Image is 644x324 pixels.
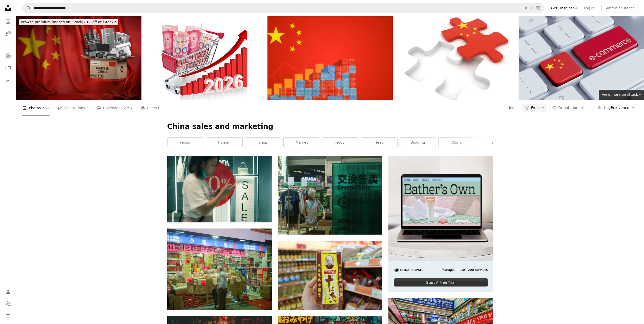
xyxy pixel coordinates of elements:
[581,4,597,12] a: Log in
[3,16,13,26] a: Photos
[158,105,160,111] span: 0
[3,299,13,309] button: Language
[322,138,359,148] a: indoor
[388,156,493,292] a: Manage and sell your servicesStart A Free Trial
[548,4,581,12] a: Get Unsplash+
[21,20,117,24] span: 20% off at iStock ↗
[167,187,272,191] a: woman in white t-shirt standing near white wall
[361,138,397,148] a: head
[601,4,638,12] button: Submit an image
[598,106,611,110] span: Sort by
[532,3,544,13] button: Visual search
[388,156,493,261] img: file-1707883121023-8e3502977149image
[599,90,644,100] a: View more on iStock↗
[531,105,539,110] span: Free
[598,105,629,110] span: Relevance
[206,138,242,148] a: human
[22,3,544,13] form: Find visuals sitewide
[278,156,382,235] img: A mannequin stands near clothes for sale.
[439,138,475,148] a: china
[284,138,320,148] a: market
[589,104,638,112] button: Sort byRelevance
[394,278,488,287] div: Start A Free Trial
[400,138,436,148] a: building
[278,193,382,197] a: A mannequin stands near clothes for sale.
[394,268,424,272] img: file-1705255347840-230a6ab5bca9image
[23,3,31,13] button: Search Unsplash
[167,156,272,222] img: woman in white t-shirt standing near white wall
[522,104,548,112] button: Free
[58,100,88,116] a: Illustrations 2
[278,241,382,310] img: a person holding up a box of food in a store
[3,51,13,61] a: Explore
[506,104,516,112] button: Clear
[142,16,267,100] img: Year of 2026 Growth Chart and Chinese Currency isolated
[3,3,13,14] a: Home — Unsplash
[393,16,518,100] img: China flag puzzle
[16,16,121,28] a: Browse premium images on iStock|20% off at iStock↗
[16,16,141,100] img: Household appliances made in China. Home kitchen technics in a cardboard box producted and delive...
[245,138,281,148] a: shop
[140,100,160,116] a: Users 0
[278,273,382,278] a: a person holding up a box of food in a store
[267,16,393,100] img: China container cargo business growth from high demand international trade logistic industry, upt...
[123,105,132,111] span: 279k
[520,3,531,13] button: Clear
[488,138,493,148] button: scroll list to the right
[21,20,83,24] span: Browse premium images on iStock |
[86,105,89,111] span: 2
[477,138,513,148] a: city
[96,100,132,116] a: Collections 279k
[3,311,13,321] button: Menu
[558,106,578,110] span: Orientation
[167,122,493,131] h1: China sales and marketing
[3,28,13,39] a: Illustrations
[167,228,272,310] img: A man standing in front of a store filled with boxes
[167,267,272,271] a: A man standing in front of a store filled with boxes
[3,287,13,297] a: Log in / Sign up
[3,63,13,73] a: Collections
[3,75,13,85] a: Download History
[519,16,644,100] img: E-Commerce Concept
[168,138,204,148] a: person
[602,92,641,97] span: View more on iStock ↗
[549,104,587,112] button: Orientation
[442,268,488,272] span: Manage and sell your services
